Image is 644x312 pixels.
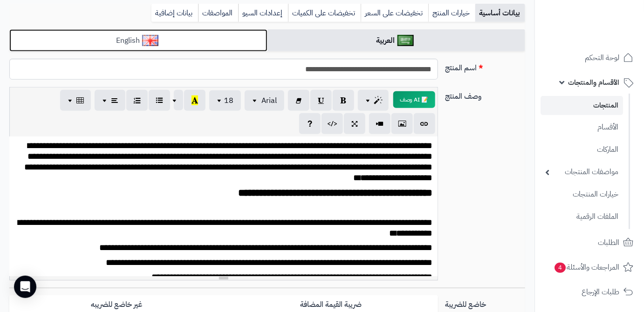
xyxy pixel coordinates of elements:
[14,276,36,298] div: Open Intercom Messenger
[428,4,475,22] a: خيارات المنتج
[245,90,284,111] button: Arial
[555,263,566,273] span: 4
[142,35,158,46] img: English
[9,29,267,52] a: English
[209,90,241,111] button: 18
[442,59,529,74] label: اسم المنتج
[541,162,623,182] a: مواصفات المنتجات
[541,256,638,278] a: المراجعات والأسئلة4
[151,4,198,22] a: بيانات إضافية
[554,261,619,274] span: المراجعات والأسئلة
[598,236,619,249] span: الطلبات
[397,35,414,46] img: العربية
[541,47,638,69] a: لوحة التحكم
[442,295,529,310] label: خاضع للضريبة
[541,140,623,160] a: الماركات
[541,281,638,303] a: طلبات الإرجاع
[238,4,288,22] a: إعدادات السيو
[541,117,623,137] a: الأقسام
[541,184,623,204] a: خيارات المنتجات
[568,76,619,89] span: الأقسام والمنتجات
[541,231,638,254] a: الطلبات
[541,96,623,115] a: المنتجات
[442,87,529,102] label: وصف المنتج
[261,95,277,106] span: Arial
[361,4,428,22] a: تخفيضات على السعر
[198,4,238,22] a: المواصفات
[475,4,525,22] a: بيانات أساسية
[585,51,619,64] span: لوحة التحكم
[224,95,233,106] span: 18
[267,29,526,52] a: العربية
[582,285,619,298] span: طلبات الإرجاع
[288,4,361,22] a: تخفيضات على الكميات
[393,91,435,108] button: 📝 AI وصف
[541,207,623,227] a: الملفات الرقمية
